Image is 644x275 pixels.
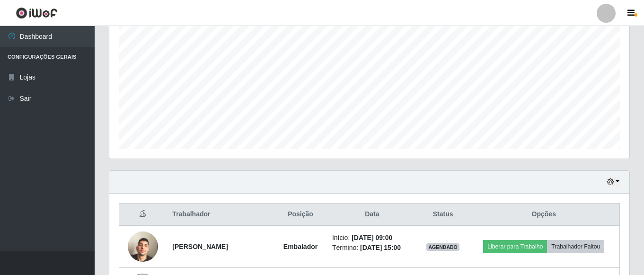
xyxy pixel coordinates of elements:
th: Status [418,204,468,226]
th: Data [326,204,418,226]
span: AGENDADO [426,243,459,251]
th: Posição [274,204,326,226]
time: [DATE] 09:00 [352,234,392,241]
img: 1739480983159.jpeg [128,220,158,274]
img: CoreUI Logo [16,7,58,19]
strong: [PERSON_NAME] [172,243,228,250]
button: Trabalhador Faltou [547,240,604,253]
time: [DATE] 15:00 [360,244,401,251]
th: Opções [468,204,620,226]
th: Trabalhador [167,204,274,226]
li: Término: [332,243,412,253]
button: Liberar para Trabalho [483,240,547,253]
li: Início: [332,233,412,243]
strong: Embalador [283,243,318,250]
